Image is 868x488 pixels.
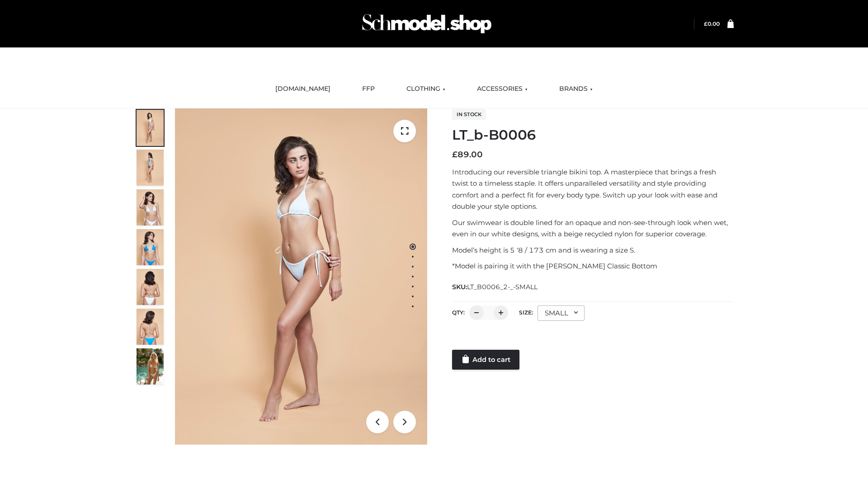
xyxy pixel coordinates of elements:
[452,350,519,370] a: Add to cart
[452,109,486,120] span: In stock
[452,150,458,160] span: £
[452,260,734,272] p: *Model is pairing it with the [PERSON_NAME] Classic Bottom
[538,305,585,321] div: SMALL
[137,229,164,265] img: ArielClassicBikiniTop_CloudNine_AzureSky_OW114ECO_4-scaled.jpg
[452,127,734,143] h1: LT_b-B0006
[452,150,483,160] bdi: 89.00
[137,110,164,146] img: ArielClassicBikiniTop_CloudNine_AzureSky_OW114ECO_1-scaled.jpg
[137,189,164,225] img: ArielClassicBikiniTop_CloudNine_AzureSky_OW114ECO_3-scaled.jpg
[452,166,734,212] p: Introducing our reversible triangle bikini top. A masterpiece that brings a fresh twist to a time...
[137,150,164,186] img: ArielClassicBikiniTop_CloudNine_AzureSky_OW114ECO_2-scaled.jpg
[269,79,337,99] a: [DOMAIN_NAME]
[452,217,734,240] p: Our swimwear is double lined for an opaque and non-see-through look when wet, even in our white d...
[137,348,164,385] img: Arieltop_CloudNine_AzureSky2.jpg
[452,244,734,256] p: Model’s height is 5 ‘8 / 173 cm and is wearing a size S.
[704,20,708,27] span: £
[704,20,720,27] a: £0.00
[175,108,427,445] img: ArielClassicBikiniTop_CloudNine_AzureSky_OW114ECO_1
[704,20,720,27] bdi: 0.00
[137,269,164,305] img: ArielClassicBikiniTop_CloudNine_AzureSky_OW114ECO_7-scaled.jpg
[355,79,382,99] a: FFP
[452,309,465,316] label: QTY:
[467,283,538,291] span: LT_B0006_2-_-SMALL
[400,79,452,99] a: CLOTHING
[137,309,164,345] img: ArielClassicBikiniTop_CloudNine_AzureSky_OW114ECO_8-scaled.jpg
[470,79,534,99] a: ACCESSORIES
[359,6,495,42] img: Schmodel Admin 964
[552,79,599,99] a: BRANDS
[452,282,538,292] span: SKU:
[519,309,533,316] label: Size:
